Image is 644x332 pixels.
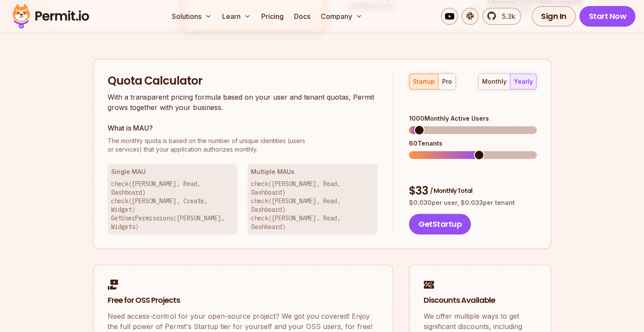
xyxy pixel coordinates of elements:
[251,180,374,231] p: check([PERSON_NAME], Read, Dashboard) check([PERSON_NAME], Read, Dashboard) check([PERSON_NAME], ...
[9,2,93,31] img: Permit logo
[108,73,378,89] h2: Quota Calculator
[111,168,234,176] h3: Single MAU
[409,183,536,199] div: $ 33
[430,186,472,195] span: / Monthly Total
[291,8,314,25] a: Docs
[532,6,576,27] a: Sign In
[111,180,234,231] p: check([PERSON_NAME], Read, Dashboard) check([PERSON_NAME], Create, Widget) GetUserPermissions([PE...
[108,137,378,154] p: or services) that your application authorizes monthly.
[219,8,254,25] button: Learn
[482,77,507,86] div: monthly
[317,8,366,25] button: Company
[258,8,287,25] a: Pricing
[409,198,536,207] p: $ 0.030 per user, $ 0.033 per tenant
[482,8,521,25] a: 5.3k
[409,139,536,148] div: 60 Tenants
[579,6,636,27] a: Start Now
[168,8,215,25] button: Solutions
[108,123,378,133] h3: What is MAU?
[409,214,471,235] button: GetStartup
[108,137,378,145] span: The monthly quota is based on the number of unique identities (users
[424,295,537,306] h2: Discounts Available
[108,92,378,113] p: With a transparent pricing formula based on your user and tenant quotas, Permit grows together wi...
[409,114,536,123] div: 1000 Monthly Active Users
[108,295,379,306] h2: Free for OSS Projects
[497,11,515,21] span: 5.3k
[442,77,452,86] div: pro
[251,168,374,176] h3: Multiple MAUs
